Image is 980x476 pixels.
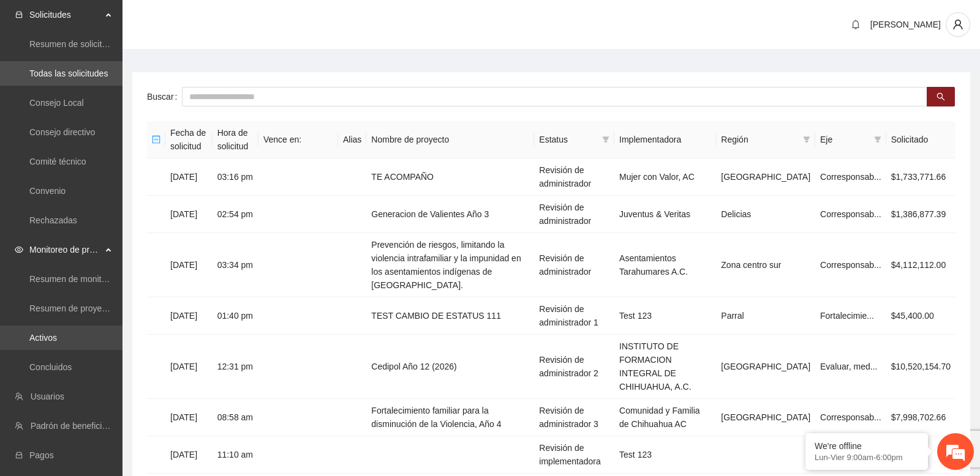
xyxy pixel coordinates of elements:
td: Fortalecimiento familiar para la disminución de la Violencia, Año 4 [366,399,534,436]
td: $7,998,702.66 [886,399,956,436]
td: 03:16 pm [213,158,258,196]
textarea: Escriba su mensaje aquí y haga clic en “Enviar” [6,334,233,377]
th: Vence en: [258,121,338,158]
span: Corresponsab... [820,260,881,270]
th: Hora de solicitud [213,121,258,158]
span: filter [602,136,609,143]
td: 03:34 pm [213,233,258,297]
td: INSTITUTO DE FORMACION INTEGRAL DE CHIHUAHUA, A.C. [614,335,716,399]
a: Consejo Local [29,98,84,108]
span: minus-square [152,135,160,144]
td: Zona centro sur [716,233,815,297]
td: Test 123 [614,297,716,335]
td: TE ACOMPAÑO [366,158,534,196]
td: Test 123 [614,436,716,474]
a: Activos [29,333,57,343]
td: Revisión de administrador 3 [534,399,614,436]
td: Generacion de Valientes Año 3 [366,196,534,233]
td: 11:10 am [213,436,258,474]
th: Nombre de proyecto [366,121,534,158]
span: filter [872,130,884,149]
td: Revisión de administrador 2 [534,335,614,399]
span: filter [600,130,612,149]
span: eye [15,245,23,254]
td: Parral [716,297,815,335]
td: Revisión de implementadora [534,436,614,474]
td: Asentamientos Tarahumares A.C. [614,233,716,297]
td: Delicias [716,196,815,233]
a: Resumen de solicitudes por aprobar [29,39,167,49]
span: Corresponsab... [820,412,881,422]
span: Región [721,133,798,146]
td: $10,520,154.70 [886,335,956,399]
span: user [946,19,970,30]
td: Revisión de administrador [534,196,614,233]
button: bell [846,15,865,34]
td: Revisión de administrador [534,233,614,297]
td: Juventus & Veritas [614,196,716,233]
a: Consejo directivo [29,127,95,137]
td: [GEOGRAPHIC_DATA] [716,158,815,196]
td: 08:58 am [213,399,258,436]
td: 01:40 pm [213,297,258,335]
a: Concluidos [29,362,72,372]
span: Fortalecimie... [820,311,874,321]
a: Rechazadas [29,215,77,225]
td: Comunidad y Familia de Chihuahua AC [614,399,716,436]
td: [GEOGRAPHIC_DATA] [716,399,815,436]
button: user [946,12,970,37]
span: inbox [15,10,23,19]
a: Todas las solicitudes [29,69,108,78]
td: [DATE] [165,436,213,474]
td: TEST CAMBIO DE ESTATUS 111 [366,297,534,335]
div: We're offline [815,441,919,451]
a: Resumen de proyectos aprobados [29,303,160,313]
span: [PERSON_NAME] [870,20,941,29]
td: Cedipol Año 12 (2026) [366,335,534,399]
th: Solicitado [886,121,956,158]
span: Estatus [539,133,597,146]
em: Enviar [183,377,222,393]
td: [DATE] [165,399,213,436]
td: $1,733,771.66 [886,158,956,196]
a: Pagos [29,450,54,460]
p: Lun-Vier 9:00am-6:00pm [815,453,919,462]
td: Prevención de riesgos, limitando la violencia intrafamiliar y la impunidad en los asentamientos i... [366,233,534,297]
td: [DATE] [165,196,213,233]
td: 12:31 pm [213,335,258,399]
span: filter [874,136,881,143]
td: [DATE] [165,335,213,399]
span: search [937,92,945,102]
span: Solicitudes [29,2,102,27]
td: $45,400.00 [886,297,956,335]
span: Corresponsab... [820,172,881,182]
span: bell [846,20,865,29]
a: Resumen de monitoreo [29,274,119,284]
div: Minimizar ventana de chat en vivo [201,6,230,35]
td: $4,112,112.00 [886,233,956,297]
span: Corresponsab... [820,209,881,219]
a: Padrón de beneficiarios [31,421,121,431]
td: [DATE] [165,233,213,297]
td: Mujer con Valor, AC [614,158,716,196]
a: Convenio [29,186,66,196]
label: Buscar [147,87,182,106]
td: Revisión de administrador 1 [534,297,614,335]
span: Evaluar, med... [820,362,877,371]
div: Dejar un mensaje [64,62,206,78]
th: Implementadora [614,121,716,158]
td: [DATE] [165,297,213,335]
td: [DATE] [165,158,213,196]
span: Estamos sin conexión. Déjenos un mensaje. [23,163,216,287]
a: Comité técnico [29,157,86,166]
th: Alias [338,121,366,158]
th: Fecha de solicitud [165,121,213,158]
span: Monitoreo de proyectos [29,237,102,262]
td: [GEOGRAPHIC_DATA] [716,335,815,399]
a: Usuarios [31,392,64,401]
td: $1,386,877.39 [886,196,956,233]
span: Eje [820,133,869,146]
td: 02:54 pm [213,196,258,233]
td: Revisión de administrador [534,158,614,196]
span: filter [803,136,810,143]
